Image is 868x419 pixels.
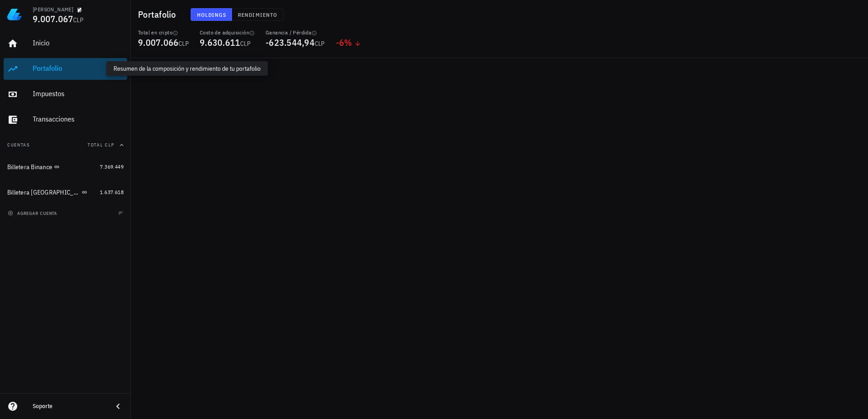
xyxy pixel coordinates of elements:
button: Holdings [191,8,232,21]
div: Total en cripto [138,29,189,36]
span: CLP [240,39,251,48]
div: avatar [848,7,863,22]
span: CLP [315,39,325,48]
div: Portafolio [33,64,123,73]
div: Costo de adquisición [200,29,255,36]
div: Transacciones [33,115,123,123]
div: Impuestos [33,89,123,98]
span: Total CLP [88,142,114,148]
span: 9.007.066 [138,36,178,49]
a: Billetera [GEOGRAPHIC_DATA] 1.637.618 [4,181,127,203]
span: % [344,36,352,49]
span: agregar cuenta [10,210,57,216]
div: Soporte [33,403,105,410]
span: 7.369.449 [100,163,123,170]
a: Inicio [4,33,127,54]
button: agregar cuenta [5,209,61,218]
button: Rendimiento [232,8,283,21]
img: LedgiFi [7,7,22,22]
div: Ganancia / Pérdida [266,29,325,36]
span: Holdings [197,11,227,18]
span: 9.007.067 [33,13,73,25]
h1: Portafolio [138,7,180,22]
span: CLP [73,16,84,24]
div: Billetera [GEOGRAPHIC_DATA] [7,189,80,196]
div: Billetera Binance [7,163,52,171]
span: 1.637.618 [100,189,123,195]
span: Rendimiento [237,11,277,18]
div: -6 [336,38,361,47]
div: [PERSON_NAME] [33,6,73,13]
div: Inicio [33,39,123,47]
a: Transacciones [4,109,127,131]
a: Portafolio [4,58,127,80]
a: Billetera Binance 7.369.449 [4,156,127,178]
span: 9.630.611 [200,36,240,49]
button: CuentasTotal CLP [4,134,127,156]
span: -623.544,94 [266,36,315,49]
span: CLP [178,39,189,48]
a: Impuestos [4,83,127,105]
